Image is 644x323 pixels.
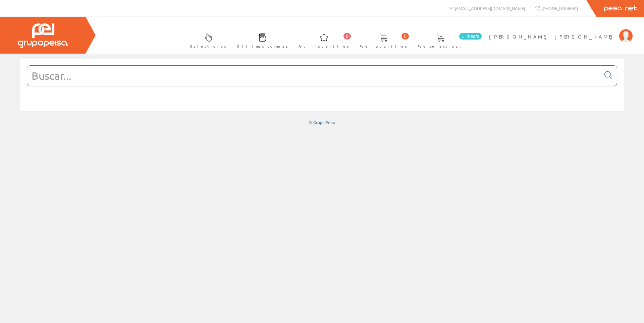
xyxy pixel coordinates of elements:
a: [PERSON_NAME] [PERSON_NAME] [489,28,633,34]
span: [PHONE_NUMBER] [541,5,578,11]
span: Selectores [190,43,226,50]
span: 1 línea/s [459,33,482,40]
a: 1 línea/s Pedido actual [411,28,483,52]
span: Art. favoritos [299,43,349,50]
span: Ped. favoritos [360,43,407,50]
input: Buscar... [27,66,600,86]
span: Últimas compras [237,43,288,50]
span: [EMAIL_ADDRESS][DOMAIN_NAME] [455,5,525,11]
a: Selectores [183,28,230,52]
a: Últimas compras [230,28,291,52]
span: [PERSON_NAME] [PERSON_NAME] [489,33,616,40]
span: 0 [343,33,351,40]
div: © Grupo Peisa [20,120,624,125]
span: 0 [401,33,409,40]
span: Pedido actual [418,43,463,50]
img: Grupo Peisa [18,23,68,48]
